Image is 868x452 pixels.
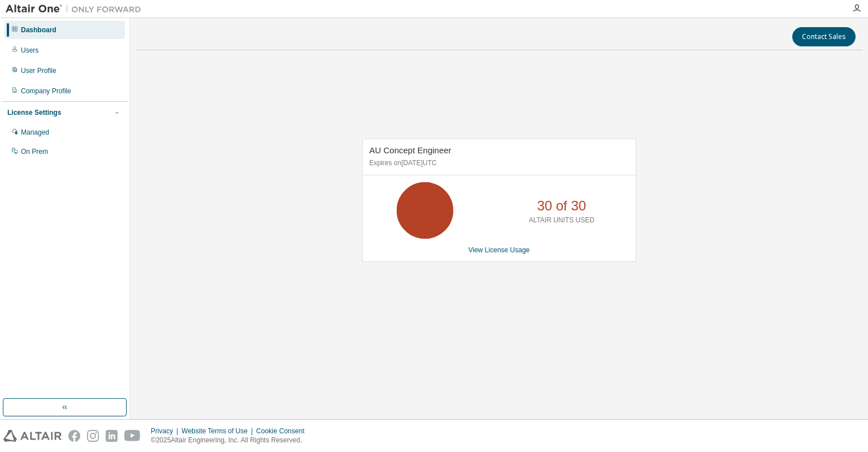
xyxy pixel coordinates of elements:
div: On Prem [21,147,48,156]
p: © 2025 Altair Engineering, Inc. All Rights Reserved. [151,436,311,445]
div: Dashboard [21,25,57,35]
p: ALTAIR UNITS USED [529,216,594,225]
span: AU Concept Engineer [370,145,452,155]
img: youtube.svg [124,430,141,442]
img: altair_logo.svg [3,430,62,442]
button: Contact Sales [792,27,856,46]
div: Privacy [151,427,181,436]
img: Altair One [6,3,147,15]
a: View License Usage [468,246,530,254]
div: License Settings [7,108,61,117]
div: User Profile [21,66,57,75]
div: Website Terms of Use [181,427,256,436]
div: Company Profile [21,87,71,96]
p: Expires on [DATE] UTC [370,158,626,168]
img: linkedin.svg [106,430,118,442]
p: 30 of 30 [537,196,586,216]
div: Users [21,46,38,55]
img: instagram.svg [87,430,99,442]
img: facebook.svg [68,430,80,442]
div: Managed [21,128,49,137]
div: Cookie Consent [256,427,311,436]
